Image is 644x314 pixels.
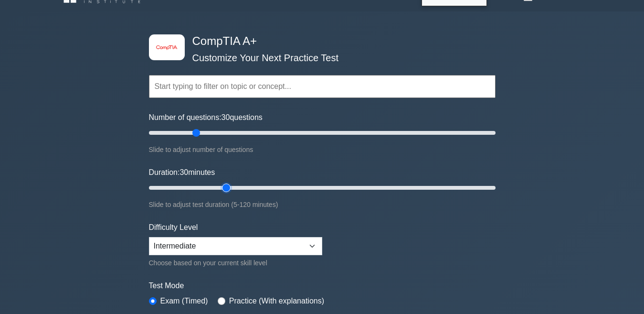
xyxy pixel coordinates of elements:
[149,112,263,123] label: Number of questions: questions
[222,113,230,121] span: 30
[149,222,198,233] label: Difficulty Level
[149,199,496,210] div: Slide to adjust test duration (5-120 minutes)
[149,75,496,98] input: Start typing to filter on topic or concept...
[160,295,208,307] label: Exam (Timed)
[229,295,324,307] label: Practice (With explanations)
[189,34,449,48] h4: CompTIA A+
[149,167,215,178] label: Duration: minutes
[149,144,496,155] div: Slide to adjust number of questions
[149,280,496,292] label: Test Mode
[149,257,322,269] div: Choose based on your current skill level
[179,168,188,176] span: 30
